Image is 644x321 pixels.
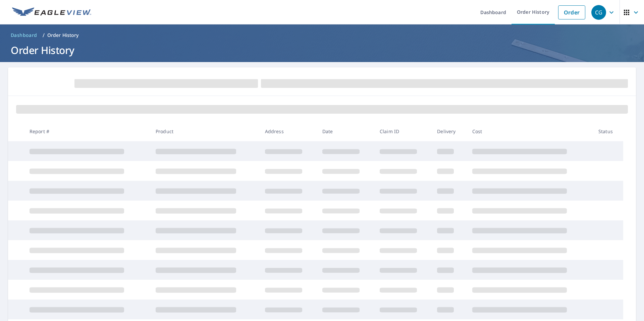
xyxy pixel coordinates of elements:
[432,121,467,141] th: Delivery
[47,32,79,39] p: Order History
[11,32,37,39] span: Dashboard
[8,43,636,57] h1: Order History
[150,121,260,141] th: Product
[317,121,374,141] th: Date
[24,121,150,141] th: Report #
[8,30,40,41] a: Dashboard
[593,121,623,141] th: Status
[467,121,593,141] th: Cost
[260,121,317,141] th: Address
[558,5,585,19] a: Order
[374,121,432,141] th: Claim ID
[12,7,91,17] img: EV Logo
[43,31,45,39] li: /
[8,30,636,41] nav: breadcrumb
[591,5,606,20] div: CG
